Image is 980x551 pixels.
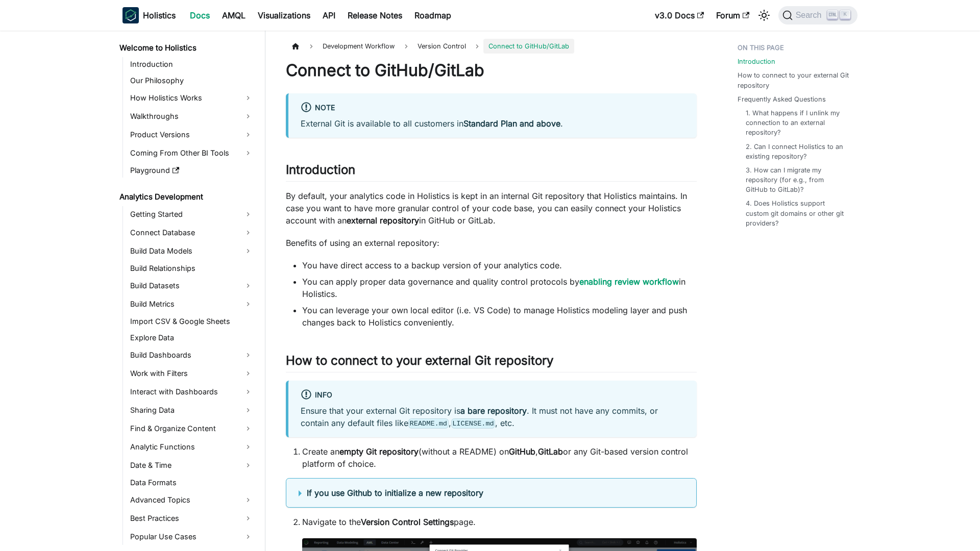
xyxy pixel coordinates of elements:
a: Analytic Functions [127,439,256,455]
a: HolisticsHolistics [122,7,176,23]
a: enabling review workflow [579,277,679,287]
b: If you use Github to initialize a new repository [307,488,483,498]
a: 2. Can I connect Holistics to an existing repository? [746,142,847,161]
a: Date & Time [127,457,256,473]
a: Coming From Other BI Tools [127,145,256,161]
a: Product Versions [127,127,256,143]
p: Ensure that your external Git repository is . It must not have any commits, or contain any defaul... [301,405,684,429]
nav: Docs sidebar [112,31,265,551]
kbd: K [840,10,850,19]
a: Roadmap [408,7,457,23]
nav: Breadcrumbs [286,39,697,54]
a: API [316,7,341,23]
a: 3. How can I migrate my repository (for e.g., from GitHub to GitLab)? [746,165,847,195]
li: You can leverage your own local editor (i.e. VS Code) to manage Holistics modeling layer and push... [302,304,697,329]
a: Build Datasets [127,278,256,294]
strong: GitLab [538,446,563,457]
strong: Standard Plan and above [463,118,560,129]
span: Development Workflow [317,39,400,54]
strong: GitHub [509,446,535,457]
a: Build Data Models [127,243,256,259]
a: Docs [184,7,216,23]
a: Welcome to Holistics [116,41,256,55]
a: Visualizations [252,7,316,23]
a: 4. Does Holistics support custom git domains or other git providers? [746,198,847,228]
a: Data Formats [127,475,256,490]
a: Introduction [738,57,775,66]
a: v3.0 Docs [649,7,710,23]
a: Walkthroughs [127,108,256,124]
strong: external repository [347,215,419,226]
h2: How to connect to your external Git repository [286,353,697,372]
a: Interact with Dashboards [127,384,256,400]
img: Holistics [122,7,139,23]
a: Frequently Asked Questions [738,94,826,104]
strong: a bare repository [460,406,527,416]
code: LICENSE.md [451,418,496,429]
p: External Git is available to all customers in . [301,117,684,130]
span: Version Control [412,39,471,54]
a: 1. What happens if I unlink my connection to an external repository? [746,108,847,138]
a: AMQL [216,7,252,23]
a: Best Practices [127,510,256,527]
h2: Introduction [286,162,697,182]
b: Holistics [143,9,176,21]
a: Playground [127,163,256,178]
div: Note [301,102,684,115]
a: Find & Organize Content [127,420,256,437]
a: Advanced Topics [127,492,256,508]
div: info [301,389,684,402]
a: Explore Data [127,331,256,345]
a: Release Notes [341,7,408,23]
a: Analytics Development [116,190,256,204]
a: Import CSV & Google Sheets [127,314,256,329]
a: Build Dashboards [127,347,256,363]
p: Navigate to the page. [302,516,697,528]
a: Getting Started [127,206,256,222]
a: Sharing Data [127,402,256,418]
li: Create an (without a README) on , or any Git-based version control platform of choice. [302,445,697,470]
a: Our Philosophy [127,73,256,88]
code: README.md [408,418,449,429]
span: Search [793,11,828,20]
a: Popular Use Cases [127,529,256,545]
summary: If you use Github to initialize a new repository [299,487,684,499]
p: Benefits of using an external repository: [286,237,697,249]
button: Search (Ctrl+K) [778,6,857,24]
button: Switch between dark and light mode (currently light mode) [756,7,772,23]
li: You have direct access to a backup version of your analytics code. [302,259,697,271]
a: Forum [710,7,755,23]
li: You can apply proper data governance and quality control protocols by in Holistics. [302,275,697,300]
a: How Holistics Works [127,90,256,106]
a: Work with Filters [127,365,256,382]
a: How to connect to your external Git repository [738,70,851,90]
strong: Version Control Settings [361,517,454,527]
a: Build Metrics [127,296,256,312]
a: Build Relationships [127,261,256,275]
span: Connect to GitHub/GitLab [483,39,574,54]
a: Introduction [127,57,256,71]
a: Home page [286,39,305,54]
h1: Connect to GitHub/GitLab [286,60,697,81]
strong: empty Git repository [339,446,419,457]
p: By default, your analytics code in Holistics is kept in an internal Git repository that Holistics... [286,190,697,227]
a: Connect Database [127,224,256,241]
